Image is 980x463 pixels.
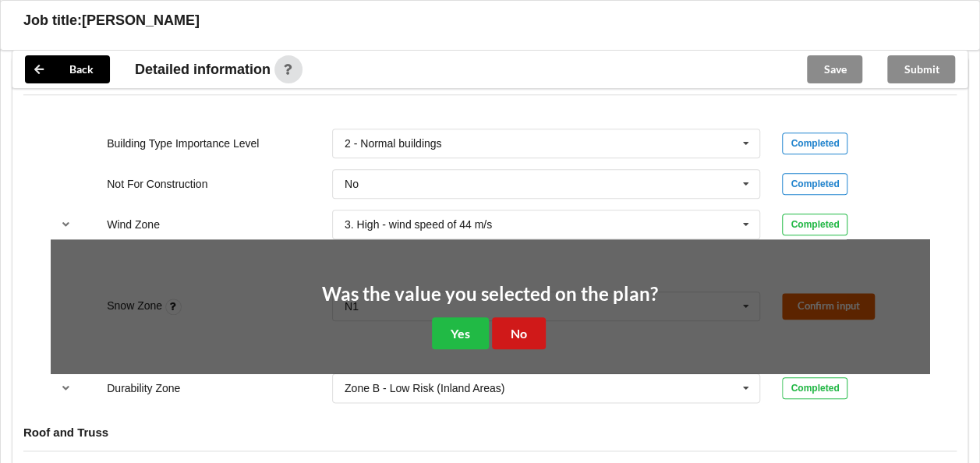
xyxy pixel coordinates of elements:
div: Zone B - Low Risk (Inland Areas) [345,383,504,394]
button: Yes [432,317,489,349]
h3: Job title: [23,12,82,30]
div: Completed [782,133,847,154]
div: Completed [782,377,847,399]
label: Building Type Importance Level [107,137,259,150]
h2: Was the value you selected on the plan? [322,282,658,306]
div: 3. High - wind speed of 44 m/s [345,219,492,230]
div: Completed [782,173,847,195]
div: No [345,178,359,189]
button: reference-toggle [51,374,81,402]
label: Durability Zone [107,382,180,394]
button: reference-toggle [51,210,81,239]
button: Back [25,55,110,83]
h4: Roof and Truss [23,425,957,440]
h3: [PERSON_NAME] [82,12,200,30]
button: No [492,317,546,349]
div: Completed [782,214,847,235]
label: Not For Construction [107,178,207,190]
span: Detailed information [135,62,271,76]
div: 2 - Normal buildings [345,138,442,149]
label: Wind Zone [107,218,160,231]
